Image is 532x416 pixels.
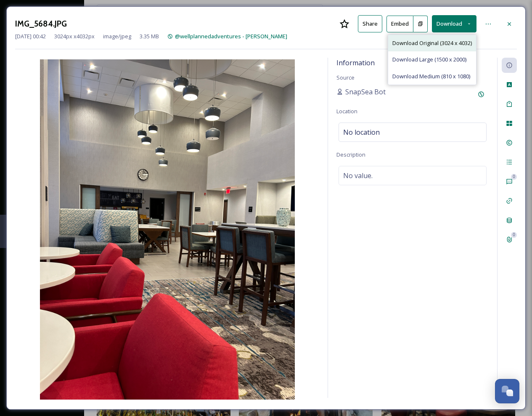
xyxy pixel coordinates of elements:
[15,18,67,30] h3: IMG_5684.JPG
[140,32,159,40] span: 3.35 MB
[345,87,386,97] span: SnapSea Bot
[386,16,413,32] button: Embed
[511,232,517,238] div: 0
[336,107,357,115] span: Location
[358,15,382,32] button: Share
[392,56,466,64] span: Download Large (1500 x 2000)
[392,72,470,80] span: Download Medium (810 x 1080)
[392,39,472,47] span: Download Original (3024 x 4032)
[343,171,373,181] span: No value.
[175,32,287,40] span: @wellplannedadventures - [PERSON_NAME]
[54,32,95,40] span: 3024 px x 4032 px
[432,15,476,32] button: Download
[15,32,46,40] span: [DATE] 00:42
[336,74,355,81] span: Source
[336,151,365,158] span: Description
[343,127,380,137] span: No location
[495,379,519,403] button: Open Chat
[15,59,319,400] img: local-6704-IMG_5684.JPG.JPG
[511,174,517,180] div: 0
[103,32,131,40] span: image/jpeg
[336,58,375,67] span: Information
